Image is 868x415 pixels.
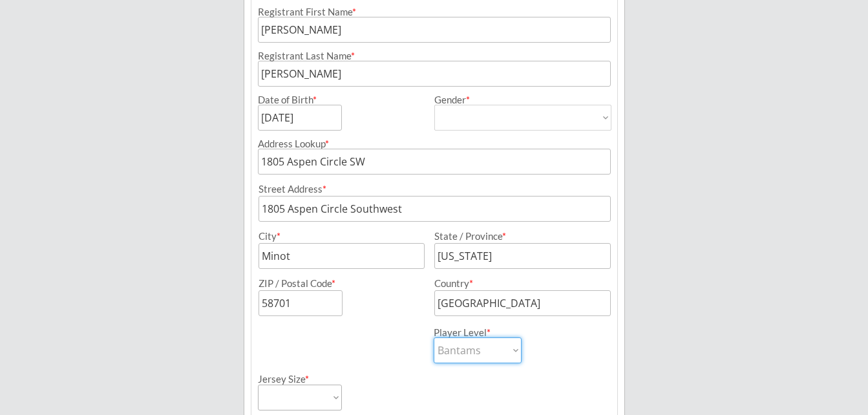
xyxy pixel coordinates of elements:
input: Street, City, Province/State [258,149,611,175]
div: Street Address [259,184,611,194]
div: Date of Birth [258,95,324,105]
div: City [259,231,423,241]
div: Address Lookup [258,139,611,149]
div: Country [434,279,595,288]
div: ZIP / Postal Code [259,279,423,288]
div: Registrant Last Name [258,51,611,61]
div: Gender [434,95,611,105]
div: State / Province [434,231,595,241]
div: Registrant First Name [258,7,611,17]
div: Player Level [434,328,522,337]
div: Jersey Size [258,374,324,384]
